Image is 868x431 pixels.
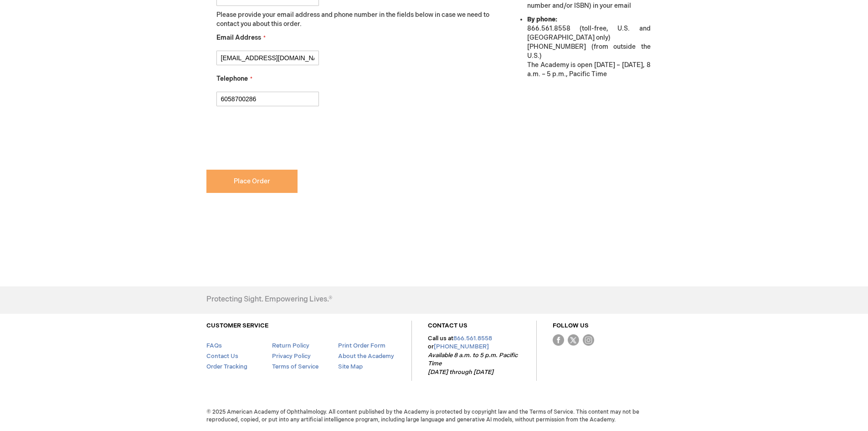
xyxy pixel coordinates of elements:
a: FOLLOW US [553,322,589,329]
a: Site Map [338,363,363,370]
a: Order Tracking [206,363,247,370]
em: Available 8 a.m. to 5 p.m. Pacific Time [DATE] through [DATE] [428,352,518,376]
p: Call us at or [428,334,520,377]
h4: Protecting Sight. Empowering Lives.® [206,296,332,304]
a: Terms of Service [272,363,318,370]
button: Place Order [206,170,298,193]
a: 866.561.8558 [453,335,492,342]
li: 866.561.8558 (toll-free, U.S. and [GEOGRAPHIC_DATA] only) [PHONE_NUMBER] (from outside the U.S.) ... [527,15,650,79]
a: Contact Us [206,353,238,360]
span: Telephone [216,75,248,83]
a: FAQs [206,342,222,349]
a: [PHONE_NUMBER] [434,343,489,350]
span: © 2025 American Academy of Ophthalmology. All content published by the Academy is protected by co... [200,408,669,424]
a: About the Academy [338,353,394,360]
span: Email Address [216,34,261,42]
img: instagram [583,334,594,346]
a: Print Order Form [338,342,385,349]
a: Privacy Policy [272,353,311,360]
span: Place Order [234,177,270,185]
strong: By phone: [527,16,557,23]
a: CONTACT US [428,322,467,329]
a: CUSTOMER SERVICE [206,322,268,329]
a: Return Policy [272,342,309,349]
img: Facebook [553,334,564,346]
iframe: reCAPTCHA [206,121,345,156]
img: Twitter [568,334,579,346]
p: Please provide your email address and phone number in the fields below in case we need to contact... [216,10,497,29]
